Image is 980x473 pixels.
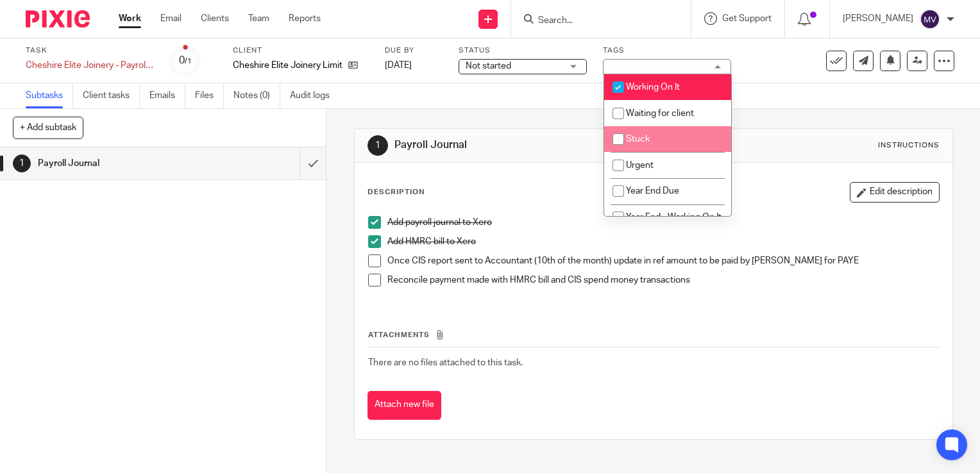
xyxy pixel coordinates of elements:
[626,83,680,92] span: Working On It
[387,254,939,267] p: Once CIS report sent to Accountant (10th of the month) update in ref amount to be paid by [PERSON...
[248,12,269,25] a: Team
[626,135,650,144] span: Stuck
[367,391,441,420] button: Attach new file
[289,12,321,25] a: Reports
[626,187,679,195] span: Year End Due
[878,140,940,151] div: Instructions
[160,12,182,25] a: Email
[843,12,913,25] p: [PERSON_NAME]
[233,59,342,72] p: Cheshire Elite Joinery Limited
[195,83,224,108] a: Files
[850,182,940,203] button: Edit description
[26,59,154,72] div: Cheshire Elite Joinery - Payroll Journal
[626,161,654,170] span: Urgent
[26,83,73,108] a: Subtasks
[387,216,939,229] p: Add payroll journal to Xero
[385,61,412,70] span: [DATE]
[626,213,722,222] span: Year End - Working On It
[179,53,192,68] div: 0
[13,117,83,138] button: + Add subtask
[385,46,443,56] label: Due by
[38,154,204,173] h1: Payroll Journal
[233,46,369,56] label: Client
[26,46,154,56] label: Task
[367,135,388,156] div: 1
[537,15,652,27] input: Search
[394,138,680,152] h1: Payroll Journal
[233,83,280,108] a: Notes (0)
[459,46,587,56] label: Status
[26,10,90,28] img: Pixie
[201,12,229,25] a: Clients
[185,58,192,65] small: /1
[603,46,731,56] label: Tags
[626,109,694,118] span: Waiting for client
[83,83,140,108] a: Client tasks
[368,358,523,367] span: There are no files attached to this task.
[387,274,939,286] p: Reconcile payment made with HMRC bill and CIS spend money transactions
[367,187,425,197] p: Description
[722,14,772,23] span: Get Support
[290,83,339,108] a: Audit logs
[119,12,141,25] a: Work
[13,154,31,172] div: 1
[387,235,939,248] p: Add HMRC bill to Xero
[149,83,185,108] a: Emails
[466,62,511,71] span: Not started
[368,331,430,338] span: Attachments
[920,9,940,29] img: svg%3E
